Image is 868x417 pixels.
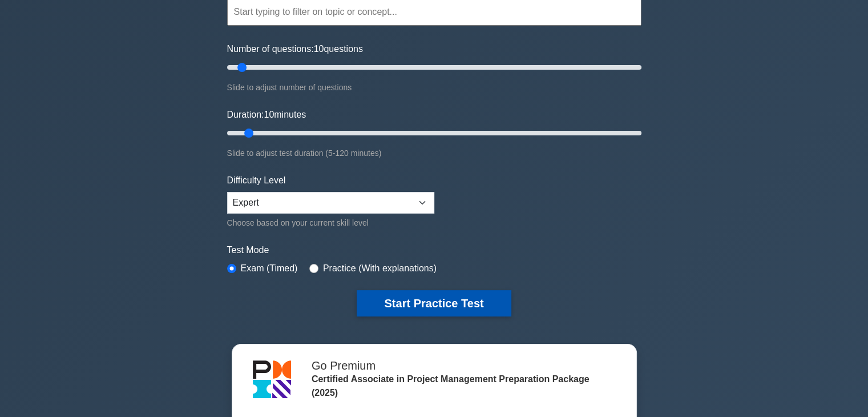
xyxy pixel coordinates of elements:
div: Slide to adjust number of questions [227,81,641,94]
button: Start Practice Test [357,290,511,316]
div: Choose based on your current skill level [227,216,434,230]
label: Test Mode [227,243,641,257]
label: Duration: minutes [227,108,306,122]
label: Number of questions: questions [227,42,363,56]
span: 10 [314,44,324,54]
span: 10 [264,110,274,119]
div: Slide to adjust test duration (5-120 minutes) [227,146,641,160]
label: Exam (Timed) [241,262,298,275]
label: Practice (With explanations) [323,262,437,275]
label: Difficulty Level [227,174,286,187]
